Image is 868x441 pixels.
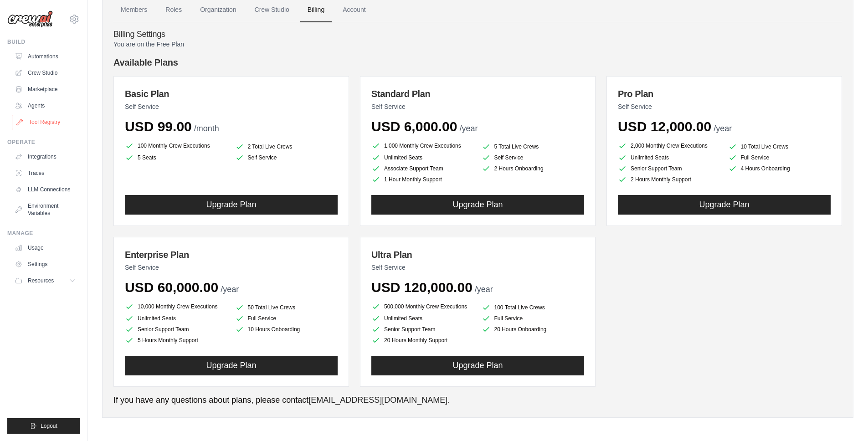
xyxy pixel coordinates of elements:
[371,325,474,334] li: Senior Support Team
[125,280,218,295] span: USD 60,000.00
[11,273,80,288] button: Resources
[11,257,80,272] a: Settings
[11,98,80,113] a: Agents
[371,140,474,151] li: 1,000 Monthly Crew Executions
[235,153,338,162] li: Self Service
[822,397,868,441] iframe: Chat Widget
[371,164,474,173] li: Associate Support Team
[618,119,711,134] span: USD 12,000.00
[125,119,192,134] span: USD 99.00
[235,325,338,334] li: 10 Hours Onboarding
[371,195,584,215] button: Upgrade Plan
[11,66,80,80] a: Crew Studio
[113,30,842,40] h4: Billing Settings
[125,140,228,151] li: 100 Monthly Crew Executions
[125,263,338,272] p: Self Service
[7,10,53,28] img: Logo
[371,356,584,375] button: Upgrade Plan
[125,248,338,261] h3: Enterprise Plan
[371,87,584,100] h3: Standard Plan
[125,301,228,312] li: 10,000 Monthly Crew Executions
[371,314,474,323] li: Unlimited Seats
[11,49,80,64] a: Automations
[7,230,80,237] div: Manage
[235,303,338,312] li: 50 Total Live Crews
[125,195,338,215] button: Upgrade Plan
[12,115,81,129] a: Tool Registry
[482,142,585,151] li: 5 Total Live Crews
[618,140,721,151] li: 2,000 Monthly Crew Executions
[618,102,831,111] p: Self Service
[482,314,585,323] li: Full Service
[11,241,80,255] a: Usage
[125,153,228,162] li: 5 Seats
[371,263,584,272] p: Self Service
[371,280,473,295] span: USD 120,000.00
[618,87,831,100] h3: Pro Plan
[125,356,338,375] button: Upgrade Plan
[11,166,80,180] a: Traces
[221,285,239,294] span: /year
[482,325,585,334] li: 20 Hours Onboarding
[482,153,585,162] li: Self Service
[728,142,831,151] li: 10 Total Live Crews
[371,102,584,111] p: Self Service
[11,82,80,97] a: Marketplace
[113,56,842,69] h4: Available Plans
[371,301,474,312] li: 500,000 Monthly Crew Executions
[482,164,585,173] li: 2 Hours Onboarding
[371,119,457,134] span: USD 6,000.00
[125,102,338,111] p: Self Service
[113,394,842,406] p: If you have any questions about plans, please contact .
[125,87,338,100] h3: Basic Plan
[7,138,80,146] div: Operate
[7,38,80,46] div: Build
[308,395,447,405] a: [EMAIL_ADDRESS][DOMAIN_NAME]
[125,336,228,345] li: 5 Hours Monthly Support
[371,248,584,261] h3: Ultra Plan
[618,153,721,162] li: Unlimited Seats
[371,153,474,162] li: Unlimited Seats
[7,418,80,434] button: Logout
[194,124,219,133] span: /month
[475,285,493,294] span: /year
[235,142,338,151] li: 2 Total Live Crews
[459,124,478,133] span: /year
[113,40,842,49] p: You are on the Free Plan
[371,175,474,184] li: 1 Hour Monthly Support
[728,164,831,173] li: 4 Hours Onboarding
[618,164,721,173] li: Senior Support Team
[728,153,831,162] li: Full Service
[41,422,57,430] span: Logout
[618,195,831,215] button: Upgrade Plan
[125,325,228,334] li: Senior Support Team
[618,175,721,184] li: 2 Hours Monthly Support
[28,277,54,284] span: Resources
[235,314,338,323] li: Full Service
[371,336,474,345] li: 20 Hours Monthly Support
[125,314,228,323] li: Unlimited Seats
[11,149,80,164] a: Integrations
[714,124,732,133] span: /year
[482,303,585,312] li: 100 Total Live Crews
[11,199,80,220] a: Environment Variables
[11,182,80,197] a: LLM Connections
